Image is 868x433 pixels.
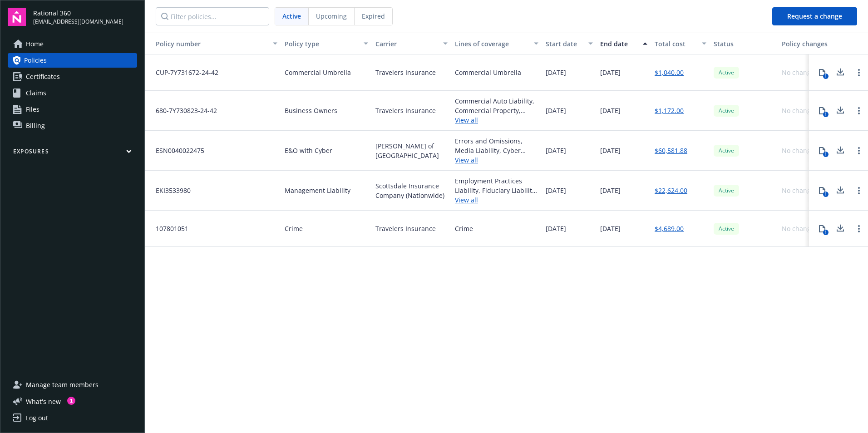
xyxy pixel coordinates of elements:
[26,102,39,117] span: Files
[26,397,61,406] span: What ' s new
[655,106,684,115] a: $1,172.00
[813,182,831,200] button: 1
[375,224,436,233] span: Travelers Insurance
[8,397,75,406] button: What's new1
[717,69,735,77] span: Active
[455,224,473,233] div: Crime
[600,146,621,155] span: [DATE]
[655,68,684,77] a: $1,040.00
[8,148,137,159] button: Exposures
[26,37,44,51] span: Home
[717,187,735,195] span: Active
[282,11,301,21] span: Active
[285,186,350,195] span: Management Liability
[455,115,538,125] a: View all
[26,118,45,133] span: Billing
[148,39,267,49] div: Policy number
[717,147,735,155] span: Active
[778,33,835,54] button: Policy changes
[26,69,60,84] span: Certificates
[542,33,597,54] button: Start date
[546,68,566,77] span: [DATE]
[823,112,829,117] div: 1
[813,64,831,82] button: 1
[600,68,621,77] span: [DATE]
[853,185,864,196] a: Open options
[67,397,75,405] div: 1
[655,186,687,195] a: $22,624.00
[372,33,451,54] button: Carrier
[717,107,735,115] span: Active
[285,68,351,77] span: Commercial Umbrella
[26,411,48,425] div: Log out
[285,224,303,233] span: Crime
[8,102,137,117] a: Files
[375,106,436,115] span: Travelers Insurance
[600,224,621,233] span: [DATE]
[26,378,99,392] span: Manage team members
[714,39,774,49] div: Status
[362,11,385,21] span: Expired
[853,145,864,156] a: Open options
[148,224,188,233] span: 107801051
[823,74,829,79] div: 1
[8,69,137,84] a: Certificates
[710,33,778,54] button: Status
[148,68,218,77] span: CUP-7Y731672-24-42
[823,230,829,235] div: 1
[33,8,123,18] span: Rational 360
[853,223,864,234] a: Open options
[455,176,538,195] div: Employment Practices Liability, Fiduciary Liability, Directors and Officers
[285,106,337,115] span: Business Owners
[546,106,566,115] span: [DATE]
[813,142,831,160] button: 1
[823,152,829,157] div: 1
[455,68,521,77] div: Commercial Umbrella
[375,68,436,77] span: Travelers Insurance
[148,39,267,49] div: Toggle SortBy
[455,155,538,165] a: View all
[455,195,538,205] a: View all
[600,186,621,195] span: [DATE]
[156,7,269,25] input: Filter policies...
[772,7,857,25] button: Request a change
[717,225,735,233] span: Active
[8,37,137,51] a: Home
[33,8,137,26] button: Rational 360[EMAIL_ADDRESS][DOMAIN_NAME]
[316,11,347,21] span: Upcoming
[782,186,818,195] div: No changes
[600,39,637,49] div: End date
[375,181,448,200] span: Scottsdale Insurance Company (Nationwide)
[813,220,831,238] button: 1
[782,146,818,155] div: No changes
[651,33,710,54] button: Total cost
[782,68,818,77] div: No changes
[546,224,566,233] span: [DATE]
[285,39,358,49] div: Policy type
[546,146,566,155] span: [DATE]
[8,53,137,68] a: Policies
[148,106,217,115] span: 680-7Y730823-24-42
[8,378,137,392] a: Manage team members
[546,39,583,49] div: Start date
[148,186,191,195] span: EKI3533980
[455,39,528,49] div: Lines of coverage
[655,224,684,233] a: $4,689.00
[782,224,818,233] div: No changes
[853,67,864,78] a: Open options
[375,141,448,160] span: [PERSON_NAME] of [GEOGRAPHIC_DATA]
[148,146,204,155] span: ESN0040022475
[451,33,542,54] button: Lines of coverage
[782,106,818,115] div: No changes
[546,186,566,195] span: [DATE]
[281,33,372,54] button: Policy type
[8,8,26,26] img: navigator-logo.svg
[285,146,332,155] span: E&O with Cyber
[24,53,47,68] span: Policies
[823,192,829,197] div: 1
[33,18,123,26] span: [EMAIL_ADDRESS][DOMAIN_NAME]
[8,86,137,100] a: Claims
[455,96,538,115] div: Commercial Auto Liability, Commercial Property, General Liability
[375,39,438,49] div: Carrier
[655,146,687,155] a: $60,581.88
